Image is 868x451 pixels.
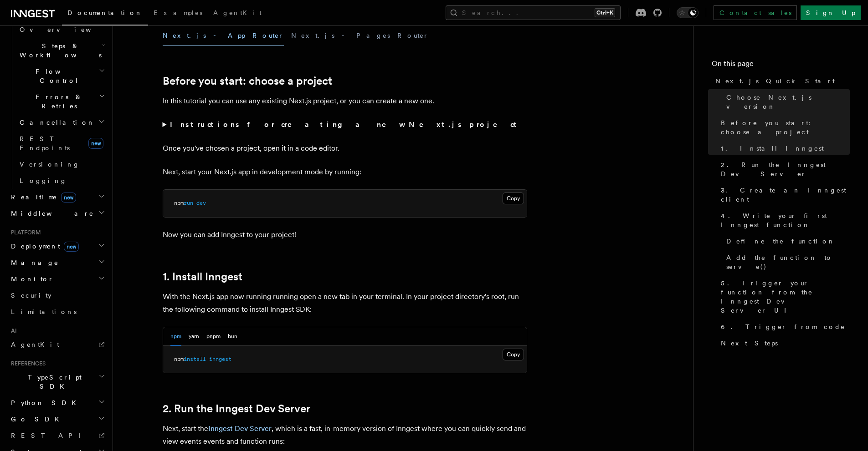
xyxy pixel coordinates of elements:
span: Before you start: choose a project [721,118,850,137]
button: pnpm [206,327,221,346]
button: Realtimenew [7,189,107,205]
span: new [64,242,79,252]
button: bun [228,327,237,346]
a: Before you start: choose a project [163,75,332,87]
button: Manage [7,254,107,271]
span: Python SDK [7,398,82,407]
a: AgentKit [7,336,107,353]
strong: Instructions for creating a new Next.js project [170,120,520,129]
kbd: Ctrl+K [595,8,615,17]
span: Cancellation [16,118,95,127]
span: 5. Trigger your function from the Inngest Dev Server UI [721,279,850,315]
button: Cancellation [16,114,107,131]
span: Manage [7,258,59,267]
button: Monitor [7,271,107,287]
button: Flow Control [16,63,107,89]
summary: Instructions for creating a new Next.js project [163,118,527,131]
p: In this tutorial you can use any existing Next.js project, or you can create a new one. [163,95,527,107]
span: Versioning [20,161,80,168]
span: Add the function to serve() [726,253,850,271]
a: 3. Create an Inngest client [717,182,850,208]
span: npm [174,200,184,206]
a: 6. Trigger from code [717,319,850,335]
span: Overview [20,26,113,33]
button: Deploymentnew [7,238,107,254]
span: AI [7,327,17,334]
button: Middleware [7,205,107,222]
a: Overview [16,21,107,38]
span: Flow Control [16,67,99,85]
div: Inngest Functions [7,21,107,189]
span: Next Steps [721,339,778,348]
span: Logging [20,177,67,184]
a: Logging [16,172,107,189]
span: new [61,193,76,203]
span: 6. Trigger from code [721,322,845,331]
button: TypeScript SDK [7,369,107,395]
p: With the Next.js app now running running open a new tab in your terminal. In your project directo... [163,290,527,316]
span: Realtime [7,193,76,202]
a: Inngest Dev Server [208,424,272,433]
a: Versioning [16,156,107,172]
span: REST Endpoints [20,135,70,152]
a: Define the function [723,233,850,249]
a: Contact sales [714,5,797,20]
span: REST API [11,432,88,439]
span: 1. Install Inngest [721,144,824,153]
span: Errors & Retries [16,92,99,111]
span: Next.js Quick Start [715,76,835,86]
a: Security [7,287,107,304]
p: Next, start the , which is a fast, in-memory version of Inngest where you can quickly send and vi... [163,422,527,448]
a: Sign Up [801,5,861,20]
span: dev [196,200,206,206]
span: inngest [209,356,231,362]
span: AgentKit [11,341,59,348]
button: Go SDK [7,411,107,427]
a: 4. Write your first Inngest function [717,208,850,233]
button: Copy [503,349,524,360]
button: Search...Ctrl+K [446,5,621,20]
span: Examples [154,9,202,16]
button: Copy [503,193,524,204]
button: Python SDK [7,395,107,411]
span: 2. Run the Inngest Dev Server [721,160,850,178]
span: run [184,200,193,206]
a: Choose Next.js version [723,89,850,115]
a: REST API [7,427,107,444]
button: Next.js - App Router [163,25,284,46]
p: Now you can add Inngest to your project! [163,228,527,241]
span: TypeScript SDK [7,373,98,391]
a: Before you start: choose a project [717,115,850,140]
span: Steps & Workflows [16,41,102,60]
a: REST Endpointsnew [16,131,107,156]
span: Platform [7,229,41,236]
a: AgentKit [208,3,267,25]
a: 2. Run the Inngest Dev Server [163,402,310,415]
span: Deployment [7,242,79,251]
span: AgentKit [213,9,262,16]
a: Add the function to serve() [723,249,850,275]
span: Monitor [7,274,54,284]
h4: On this page [712,58,850,73]
span: Go SDK [7,415,65,424]
p: Next, start your Next.js app in development mode by running: [163,166,527,178]
span: 3. Create an Inngest client [721,186,850,204]
button: Steps & Workflows [16,38,107,63]
span: npm [174,356,184,362]
span: install [184,356,206,362]
a: Documentation [62,3,148,25]
span: Choose Next.js version [726,93,850,111]
a: 1. Install Inngest [163,270,242,283]
button: npm [170,327,181,346]
button: yarn [189,327,199,346]
a: 5. Trigger your function from the Inngest Dev Server UI [717,275,850,319]
button: Toggle dark mode [677,7,699,18]
button: Next.js - Pages Router [291,25,429,46]
button: Errors & Retries [16,89,107,114]
p: Once you've chosen a project, open it in a code editor. [163,142,527,155]
span: Documentation [67,9,143,16]
span: 4. Write your first Inngest function [721,211,850,229]
a: Next Steps [717,335,850,351]
a: Next.js Quick Start [712,73,850,89]
span: Limitations [11,308,77,315]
